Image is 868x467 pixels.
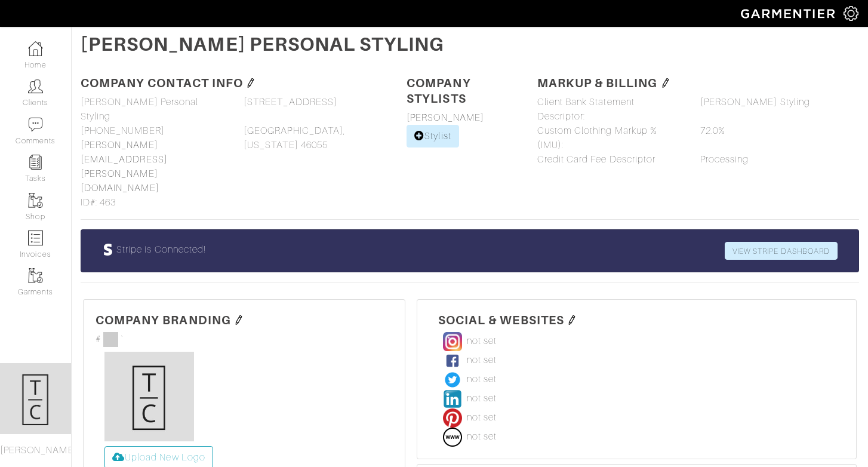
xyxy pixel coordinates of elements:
[116,244,206,255] span: Stripe is Connected!
[96,332,101,346] span: #
[28,41,43,56] img: dashboard-icon-dbcd8f5a0b271acd01030246c82b418ddd0df26cd7fceb0bd07c9910d44c42f6.png
[28,117,43,132] img: comment-icon-a0a6a9ef722e966f86d9cbdc48e553b5cf19dbc54f86b18d962a5391bc8f6eb6.png
[102,244,114,256] img: stripeLogo-a5a0b105ef774b315ea9413633ac59ebdea70fbe11df5d15dccc025e26b8fc9b.png
[537,76,658,90] span: Markup & Billing
[700,124,725,138] span: 72.0%
[81,33,859,56] h2: [PERSON_NAME] Personal Styling
[735,3,844,24] img: garmentier-logo-header-white-b43fb05a5012e4ada735d5af1a66efaba907eab6374d6393d1fbf88cb4ef424d.png
[528,152,691,167] div: Credit Card Fee Descriptor
[567,315,577,325] img: pen-cf24a1663064a2ec1b9c1bd2387e9de7a2fa800b781884d57f21acf72779bad2.png
[438,313,564,327] span: Social & Websites
[700,95,810,109] span: [PERSON_NAME] Styling
[234,315,244,325] img: pen-cf24a1663064a2ec1b9c1bd2387e9de7a2fa800b781884d57f21acf72779bad2.png
[725,242,838,260] a: VIEW STRIPE DASHBOARD
[528,124,691,152] div: Custom Clothing Markup % (IMU):
[28,155,43,170] img: reminder-icon-8004d30b9f0a5d33ae49ab947aed9ed385cf756f9e5892f1edd6e32f2345188e.png
[81,76,243,90] span: Company Contact Info
[244,124,389,152] span: [GEOGRAPHIC_DATA], [US_STATE] 46055
[81,124,165,138] span: [PHONE_NUMBER]
[467,353,497,367] span: not set
[407,112,484,123] a: [PERSON_NAME]
[443,332,462,351] img: instagram-ca3bc792a033a2c9429fd021af625c3049b16be64d72d12f1b3be3ecbc60b429.png
[28,231,43,245] img: orders-icon-0abe47150d42831381b5fb84f609e132dff9fe21cb692f30cb5eec754e2cba89.png
[661,78,670,88] img: pen-cf24a1663064a2ec1b9c1bd2387e9de7a2fa800b781884d57f21acf72779bad2.png
[443,428,462,447] img: website-7c1d345177191472bde3b385a3dfc09e683c6cc9c740836e1c7612723a46e372.png
[246,78,256,88] img: pen-cf24a1663064a2ec1b9c1bd2387e9de7a2fa800b781884d57f21acf72779bad2.png
[96,332,393,347] div: `
[467,429,497,444] span: not set
[81,140,168,193] a: [PERSON_NAME][EMAIL_ADDRESS][PERSON_NAME][DOMAIN_NAME]
[81,95,226,124] span: [PERSON_NAME] Personal Styling
[467,410,497,425] span: not set
[467,372,497,386] span: not set
[467,391,497,405] span: not set
[81,195,116,210] span: ID#: 463
[28,268,43,283] img: garments-icon-b7da505a4dc4fd61783c78ac3ca0ef83fa9d6f193b1c9dc38574b1d14d53ca28.png
[407,76,470,105] span: Company Stylists
[443,351,462,370] img: facebook-317dd1732a6ad44248c5b87731f7b9da87357f1ebddc45d2c594e0cd8ab5f9a2.png
[700,152,749,167] span: Processing
[407,125,458,148] a: Stylist
[443,408,462,428] img: pinterest-17a07f8e48f40589751b57ff18201fc99a9eae9d7246957fa73960b728dbe378.png
[28,193,43,208] img: garments-icon-b7da505a4dc4fd61783c78ac3ca0ef83fa9d6f193b1c9dc38574b1d14d53ca28.png
[443,389,462,408] img: linkedin-d037f5688c3efc26aa711fca27d2530e9b4315c93c202ca79e62a18a10446be8.png
[844,6,858,21] img: gear-icon-white-bd11855cb880d31180b6d7d6211b90ccbf57a29d726f0c71d8c61bd08dd39cc2.png
[244,95,337,109] span: [STREET_ADDRESS]
[443,370,462,389] img: twitter-e883f9cd8240719afd50c0ee89db83673970c87530b2143747009cad9852be48.png
[28,79,43,94] img: clients-icon-6bae9207a08558b7cb47a8932f037763ab4055f8c8b6bfacd5dc20c3e0201464.png
[467,334,497,348] span: not set
[104,352,194,441] img: 1632338964015.png
[528,95,691,124] div: Client Bank Statement Descriptor:
[96,313,231,327] span: Company Branding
